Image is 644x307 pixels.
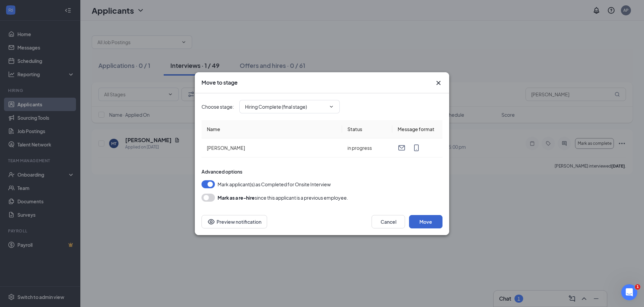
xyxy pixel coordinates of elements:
td: in progress [342,138,392,158]
span: Mark applicant(s) as Completed for Onsite Interview [218,180,331,188]
svg: Email [398,144,406,152]
span: [PERSON_NAME] [207,145,245,151]
button: Move [409,215,442,228]
h3: Move to stage [202,79,238,86]
div: Advanced options [202,168,442,175]
svg: MobileSms [412,144,420,152]
th: Name [202,120,342,138]
th: Status [342,120,392,138]
svg: Cross [434,79,442,87]
div: since this applicant is a previous employee. [218,194,348,202]
svg: ChevronDown [329,104,334,109]
button: Cancel [372,215,405,228]
th: Message format [392,120,442,138]
span: 1 [635,284,640,290]
button: Close [434,79,442,87]
b: Mark as a re-hire [218,195,255,201]
button: Preview notificationEye [202,215,267,228]
span: Choose stage : [202,103,234,110]
iframe: Intercom live chat [621,284,637,300]
svg: Eye [207,218,215,226]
